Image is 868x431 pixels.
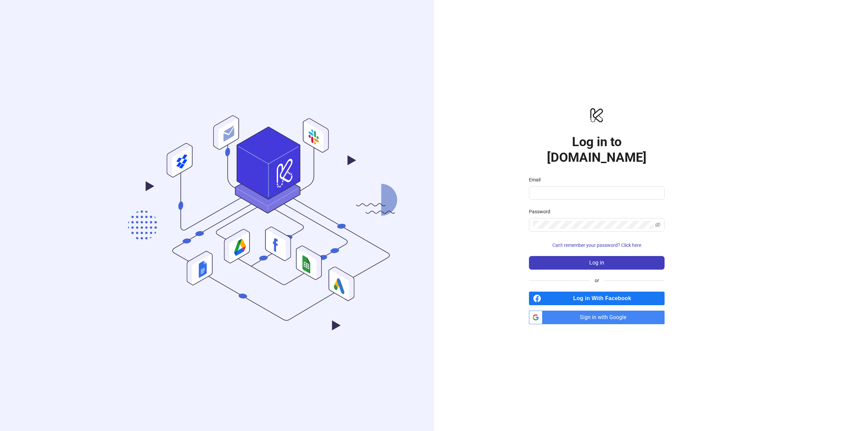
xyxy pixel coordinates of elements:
a: Sign in with Google [529,311,665,324]
input: Password [533,221,654,229]
span: or [589,277,605,284]
span: Sign in with Google [545,311,665,324]
label: Email [529,176,545,183]
label: Password [529,208,555,215]
span: Log in With Facebook [544,292,665,305]
h1: Log in to [DOMAIN_NAME] [529,134,665,165]
span: Can't remember your password? Click here [552,242,641,248]
a: Can't remember your password? Click here [529,242,665,248]
span: eye-invisible [655,222,660,228]
span: Log in [589,260,604,266]
button: Can't remember your password? Click here [529,240,665,251]
input: Email [533,189,659,197]
a: Log in With Facebook [529,292,665,305]
button: Log in [529,256,665,270]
